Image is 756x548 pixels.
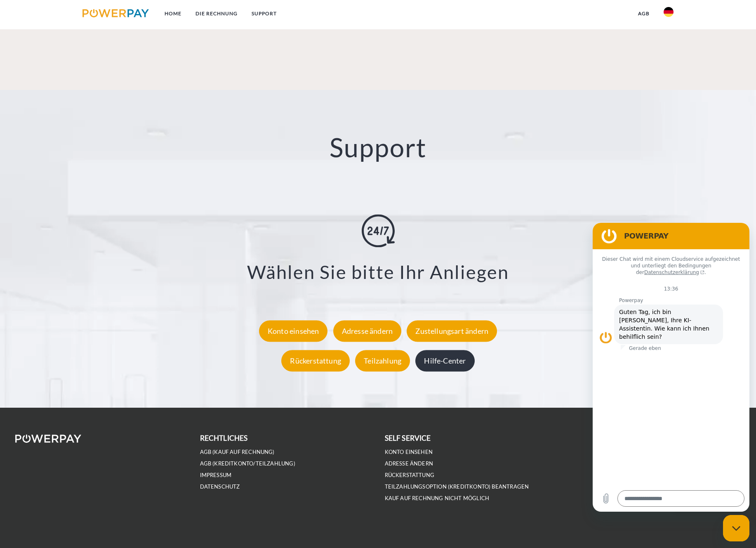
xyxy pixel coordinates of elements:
div: Hilfe-Center [415,350,474,372]
img: logo-powerpay-white.svg [15,435,82,443]
a: SUPPORT [245,6,284,21]
a: Adresse ändern [385,460,433,467]
a: Hilfe-Center [413,357,476,366]
div: Teilzahlung [355,350,410,372]
b: self service [385,434,431,442]
img: online-shopping.svg [362,215,395,248]
img: de [664,7,674,17]
div: Konto einsehen [259,321,328,342]
a: Kauf auf Rechnung nicht möglich [385,495,490,502]
a: agb [631,6,657,21]
div: Zustellungsart ändern [407,321,497,342]
a: AGB (Kreditkonto/Teilzahlung) [200,460,295,467]
img: logo-powerpay.svg [82,9,149,17]
iframe: Messaging-Fenster [593,223,749,512]
a: Teilzahlungsoption (KREDITKONTO) beantragen [385,483,529,490]
div: Rückerstattung [281,350,350,372]
h2: Support [38,131,718,164]
h3: Wählen Sie bitte Ihr Anliegen [48,261,708,284]
a: AGB (Kauf auf Rechnung) [200,449,275,456]
a: Konto einsehen [385,449,433,456]
a: Teilzahlung [353,357,412,366]
a: Rückerstattung [385,472,435,479]
a: Rückerstattung [279,357,352,366]
iframe: Schaltfläche zum Öffnen des Messaging-Fensters; Konversation läuft [723,515,749,541]
a: Home [158,6,188,21]
div: Adresse ändern [333,321,402,342]
a: Zustellungsart ändern [405,327,499,336]
a: DIE RECHNUNG [188,6,245,21]
a: IMPRESSUM [200,472,232,479]
a: Adresse ändern [331,327,404,336]
a: DATENSCHUTZ [200,483,240,490]
a: Konto einsehen [257,327,330,336]
b: rechtliches [200,434,248,442]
